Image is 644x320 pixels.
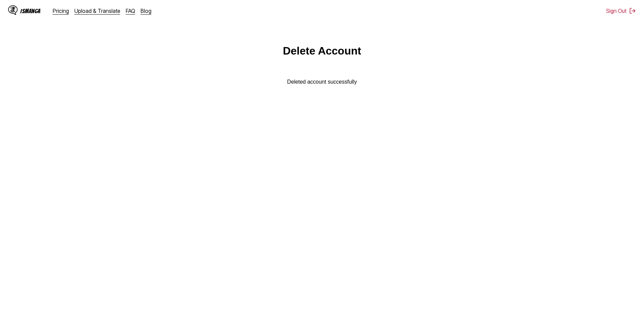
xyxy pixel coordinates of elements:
a: Upload & Translate [74,7,120,14]
img: IsManga Logo [8,5,18,15]
a: Blog [141,7,151,14]
h1: Delete Account [283,45,361,57]
img: Sign out [629,7,636,14]
div: IsManga [20,8,41,14]
a: Pricing [53,7,69,14]
div: Deleted account successfully [287,79,357,85]
button: Sign Out [606,7,636,14]
a: FAQ [126,7,135,14]
a: IsManga LogoIsManga [8,5,53,16]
